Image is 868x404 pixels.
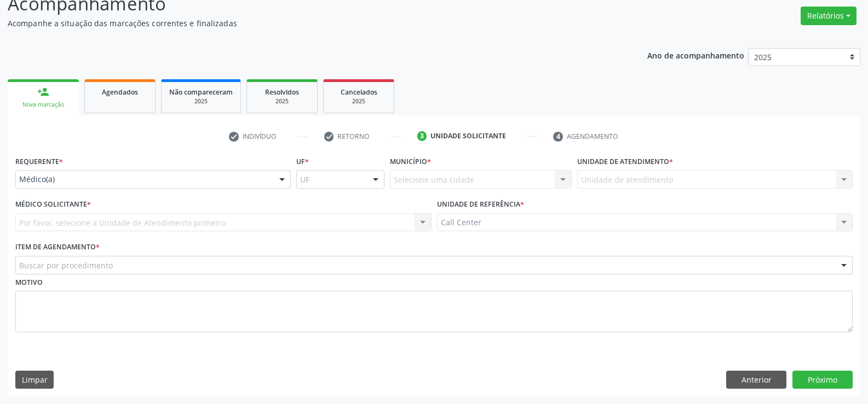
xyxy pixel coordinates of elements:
p: Ano de acompanhamento [647,48,744,62]
div: 2025 [169,97,233,106]
label: Item de agendamento [15,239,100,256]
p: Acompanhe a situação das marcações correntes e finalizadas [8,17,605,29]
button: Anterior [726,371,786,389]
div: 2025 [331,97,386,106]
label: Município [390,153,431,170]
span: Médico(a) [19,174,268,185]
label: Médico Solicitante [15,196,91,213]
span: Agendados [102,87,138,97]
div: Unidade solicitante [430,131,506,141]
button: Relatórios [801,7,856,25]
label: Requerente [15,153,63,170]
div: Nova marcação [15,101,71,109]
button: Limpar [15,371,54,389]
label: Motivo [15,274,43,291]
div: person_add [37,86,49,98]
button: Próximo [792,371,853,389]
span: Cancelados [341,87,377,97]
span: Resolvidos [265,87,299,97]
span: UF [300,174,309,185]
div: 3 [417,131,427,141]
label: UF [296,153,309,170]
span: Buscar por procedimento [19,260,113,271]
label: Unidade de atendimento [577,153,673,170]
div: 2025 [255,97,309,106]
label: Unidade de referência [437,196,524,213]
span: Não compareceram [169,87,233,97]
